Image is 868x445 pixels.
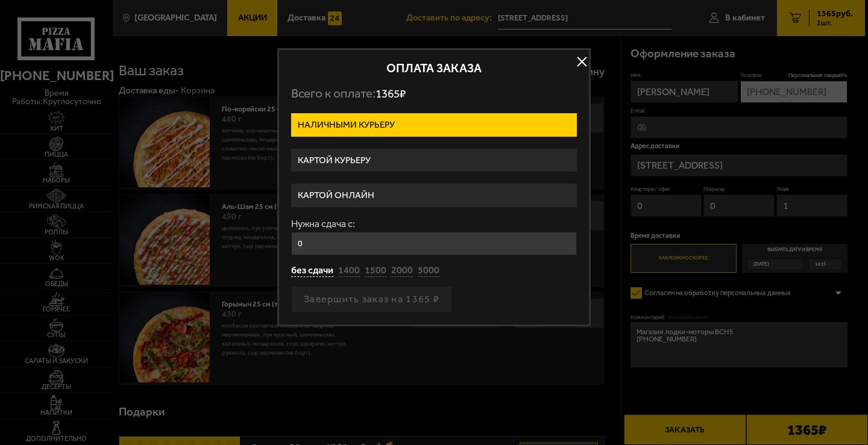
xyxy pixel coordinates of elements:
[291,62,577,74] h2: Оплата заказа
[291,149,577,172] label: Картой курьеру
[291,113,577,137] label: Наличными курьеру
[365,264,386,278] button: 1500
[338,264,360,278] button: 1400
[291,184,577,207] label: Картой онлайн
[291,264,333,278] button: без сдачи
[291,86,577,101] p: Всего к оплате:
[418,264,439,278] button: 5000
[376,87,406,101] span: 1365 ₽
[291,219,577,229] label: Нужна сдача с:
[391,264,413,278] button: 2000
